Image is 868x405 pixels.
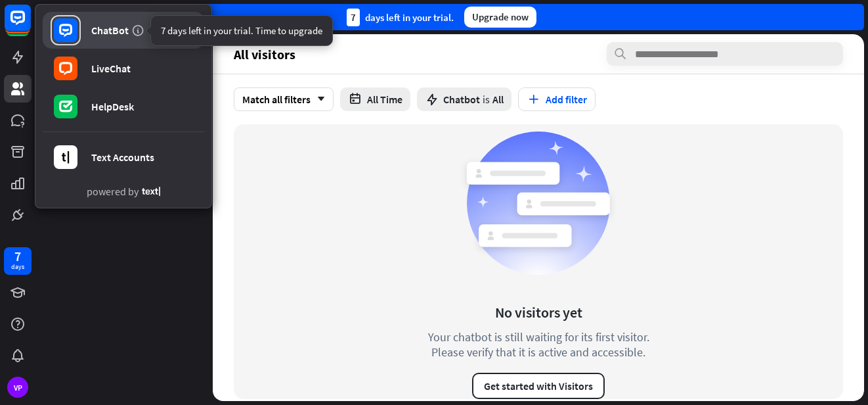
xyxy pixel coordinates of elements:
div: days left in your trial. [347,9,454,26]
button: Add filter [518,87,596,111]
div: 7 [14,250,21,262]
div: days [11,262,24,272]
button: All Time [340,87,410,111]
button: Get started with Visitors [472,373,605,399]
i: arrow_down [311,95,325,103]
div: Upgrade now [464,7,536,28]
a: 7 days [4,247,32,275]
div: 7 [347,9,360,26]
span: Chatbot [443,93,480,106]
span: All [492,93,504,106]
div: Your chatbot is still waiting for its first visitor. Please verify that it is active and accessible. [404,329,673,360]
span: All visitors [234,47,295,62]
span: is [483,93,490,106]
button: Open LiveChat chat widget [11,5,50,45]
div: VP [7,377,28,398]
div: No visitors yet [495,303,582,322]
div: Match all filters [234,87,334,111]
